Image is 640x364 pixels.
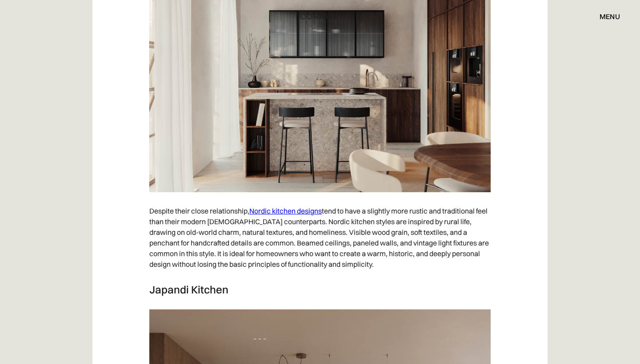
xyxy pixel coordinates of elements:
a: home [292,11,347,22]
a: Nordic kitchen designs [249,206,322,215]
div: menu [600,13,620,20]
p: Despite their close relationship, tend to have a slightly more rustic and traditional feel than t... [149,201,491,274]
div: menu [591,9,620,24]
h3: Japandi Kitchen [149,283,491,296]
